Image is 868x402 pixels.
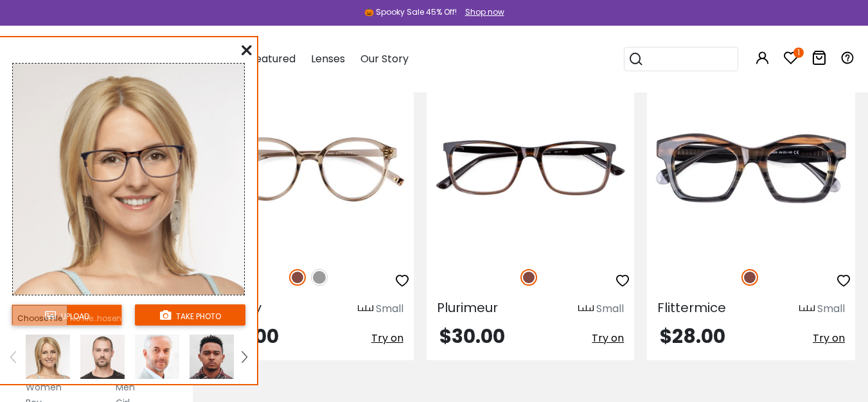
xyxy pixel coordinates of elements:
[26,380,62,395] label: Women
[360,51,409,66] span: Our Story
[592,331,624,345] span: Try on
[427,82,635,255] img: Brown Plurimeur - Acetate,Metal ,Universal Bridge Fit
[520,269,537,286] img: Brown
[10,351,15,363] img: left.png
[813,331,845,345] span: Try on
[12,304,122,326] button: upload
[13,64,244,295] img: tryonModel7.png
[793,48,804,58] i: 1
[578,304,594,314] img: size ruler
[741,269,758,286] img: Brown
[657,299,726,317] span: Flittermice
[817,301,845,317] div: Small
[596,301,624,317] div: Small
[647,82,855,255] img: Brown Flittermice - Acetate ,Universal Bridge Fit
[371,327,403,350] button: Try on
[135,304,245,326] button: take photo
[190,335,234,379] img: tryonModel2.png
[289,269,306,286] img: Brown
[371,331,403,345] span: Try on
[376,301,403,317] div: Small
[311,51,345,66] span: Lenses
[206,82,414,255] img: Brown Cellery - Plastic ,Universal Bridge Fit
[75,132,192,197] img: original.png
[459,6,504,17] a: Shop now
[26,335,70,379] img: tryonModel7.png
[364,6,457,18] div: 🎃 Spooky Sale 45% Off!
[439,322,505,350] span: $30.00
[242,351,247,363] img: right.png
[799,304,815,314] img: size ruler
[116,380,135,395] label: Men
[311,269,328,286] img: Gray
[783,53,799,67] a: 1
[249,51,296,66] span: Featured
[358,304,373,314] img: size ruler
[660,322,725,350] span: $28.00
[813,327,845,350] button: Try on
[592,327,624,350] button: Try on
[80,335,125,379] img: tryonModel5.png
[437,299,498,317] span: Plurimeur
[465,6,504,18] div: Shop now
[135,335,179,379] img: tryonModel8.png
